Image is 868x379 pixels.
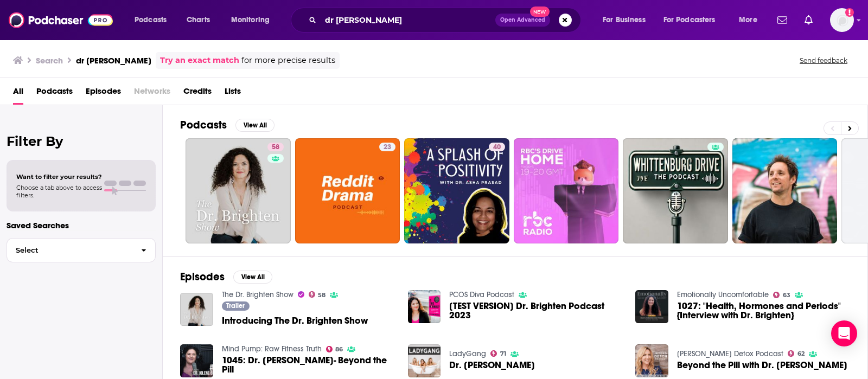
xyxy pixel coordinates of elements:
span: Logged in as nicole.koremenos [830,8,854,32]
input: Search podcasts, credits, & more... [321,11,495,29]
button: open menu [731,11,771,29]
span: Dr. [PERSON_NAME] [449,361,535,370]
button: open menu [127,11,181,29]
span: Podcasts [135,12,167,28]
a: Myers Detox Podcast [677,349,783,358]
a: 58 [186,138,291,243]
a: Beyond the Pill with Dr. Jolene Brighten [677,361,847,370]
span: for more precise results [241,54,335,67]
span: For Podcasters [663,12,716,28]
a: 1027: "Health, Hormones and Periods" {Interview with Dr. Brighten} [677,301,850,320]
span: Choose a tab above to access filters. [16,184,102,199]
span: 58 [272,142,279,153]
a: 23 [295,138,400,243]
span: 63 [783,293,790,298]
a: Episodes [86,82,121,105]
a: Introducing The Dr. Brighten Show [180,293,213,326]
span: New [530,7,550,17]
a: Podcasts [36,82,73,105]
span: 62 [797,351,805,356]
a: Show notifications dropdown [773,11,792,29]
button: Select [7,238,156,262]
span: Open Advanced [500,17,545,23]
a: 71 [490,350,506,357]
button: View All [233,271,272,284]
h2: Podcasts [180,118,227,132]
a: 23 [379,143,395,151]
img: Podchaser - Follow, Share and Rate Podcasts [9,10,113,30]
a: Lists [225,82,241,105]
button: open menu [656,11,731,29]
a: Emotionally Uncomfortable [677,290,769,299]
span: Beyond the Pill with Dr. [PERSON_NAME] [677,361,847,370]
a: Credits [183,82,212,105]
button: open menu [224,11,284,29]
span: 1045: Dr. [PERSON_NAME]- Beyond the Pill [222,356,395,374]
a: Mind Pump: Raw Fitness Truth [222,344,322,354]
span: Monitoring [231,12,270,28]
span: 71 [500,351,506,356]
a: All [13,82,23,105]
span: Networks [134,82,170,105]
img: 1045: Dr. Jolene Brighten- Beyond the Pill [180,344,213,377]
span: Select [7,247,132,254]
button: open menu [595,11,659,29]
a: 86 [326,346,343,352]
a: [TEST VERSION] Dr. Brighten Podcast 2023 [449,301,622,320]
span: 23 [384,142,391,153]
img: Dr. Jolene Brighten [408,344,441,377]
span: Charts [187,12,210,28]
a: Try an exact match [160,54,239,67]
div: Open Intercom Messenger [831,320,857,346]
img: 1027: "Health, Hormones and Periods" {Interview with Dr. Brighten} [635,290,668,323]
button: View All [235,119,275,132]
h2: Episodes [180,270,225,284]
a: 40 [489,143,505,151]
img: [TEST VERSION] Dr. Brighten Podcast 2023 [408,290,441,323]
div: Search podcasts, credits, & more... [301,8,591,33]
a: EpisodesView All [180,270,272,284]
h3: dr [PERSON_NAME] [76,55,151,66]
a: Introducing The Dr. Brighten Show [222,316,368,325]
p: Saved Searches [7,220,156,230]
span: 40 [493,142,501,153]
button: Show profile menu [830,8,854,32]
a: Show notifications dropdown [800,11,817,29]
svg: Add a profile image [845,8,854,17]
img: Beyond the Pill with Dr. Jolene Brighten [635,344,668,377]
button: Open AdvancedNew [495,14,550,27]
a: 63 [773,292,790,298]
a: 1045: Dr. Jolene Brighten- Beyond the Pill [222,356,395,374]
img: User Profile [830,8,854,32]
a: The Dr. Brighten Show [222,290,293,299]
span: 86 [335,347,343,352]
a: PCOS Diva Podcast [449,290,514,299]
span: Trailer [226,303,245,309]
h3: Search [36,55,63,66]
span: More [739,12,757,28]
a: LadyGang [449,349,486,358]
a: PodcastsView All [180,118,275,132]
span: Want to filter your results? [16,173,102,181]
a: 62 [788,350,805,357]
span: For Business [603,12,646,28]
a: 40 [404,138,509,243]
h2: Filter By [7,133,156,149]
a: 58 [309,291,326,298]
a: Charts [180,11,216,29]
a: Dr. Jolene Brighten [449,361,535,370]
